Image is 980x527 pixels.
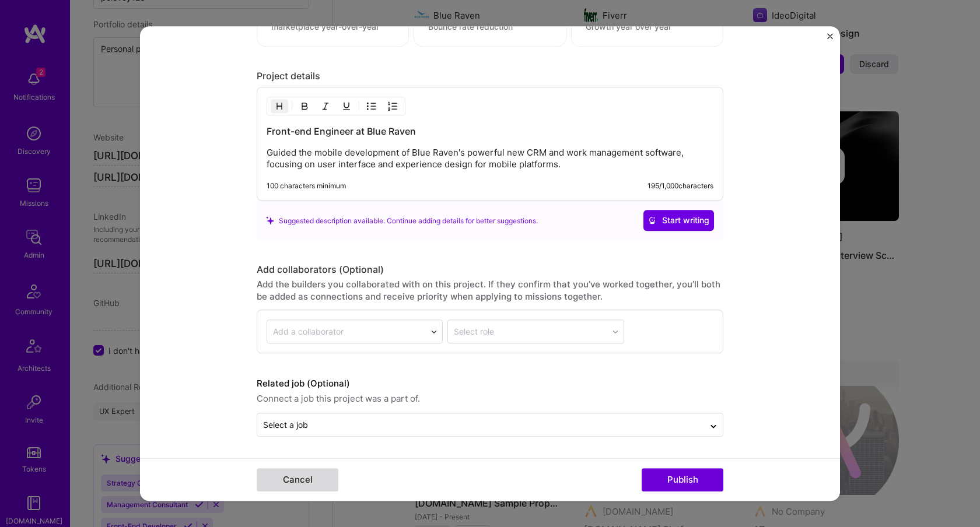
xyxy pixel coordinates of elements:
[321,102,330,111] img: Italic
[257,468,338,491] button: Cancel
[827,33,833,45] button: Close
[342,102,351,111] img: Underline
[257,279,723,303] div: Add the builders you collaborated with on this project. If they confirm that you’ve worked togeth...
[266,215,538,227] div: Suggested description available. Continue adding details for better suggestions.
[263,419,308,431] div: Select a job
[267,182,346,191] div: 100 characters minimum
[367,102,376,111] img: UL
[275,102,284,111] img: Heading
[359,100,359,114] img: Divider
[643,210,714,231] button: Start writing
[257,71,723,83] div: Project details
[266,216,274,224] i: icon SuggestedTeams
[267,125,713,138] h3: Front-end Engineer at Blue Raven
[267,147,713,171] p: Guided the mobile development of Blue Raven's powerful new CRM and work management software, focu...
[648,215,709,227] span: Start writing
[257,377,723,391] label: Related job (Optional)
[257,392,723,406] span: Connect a job this project was a part of.
[388,102,397,111] img: OL
[257,264,723,276] div: Add collaborators (Optional)
[300,102,309,111] img: Bold
[647,182,713,191] div: 195 / 1,000 characters
[430,328,437,335] img: drop icon
[273,326,344,338] div: Add a collaborator
[642,468,723,491] button: Publish
[648,217,656,225] i: icon CrystalBallWhite
[292,100,292,114] img: Divider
